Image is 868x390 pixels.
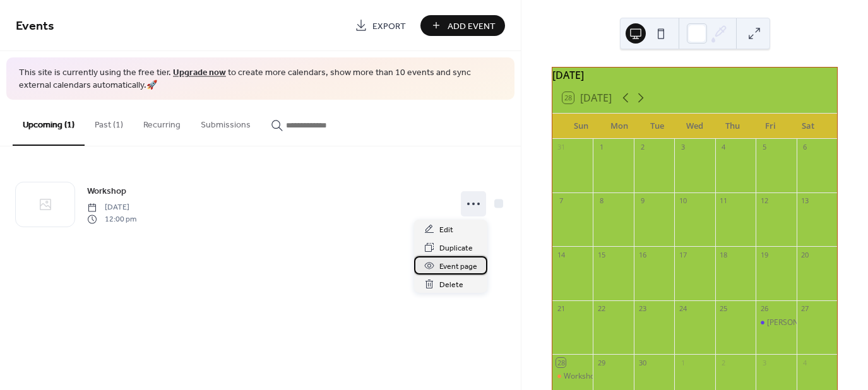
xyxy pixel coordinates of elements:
[556,196,566,206] div: 7
[800,250,810,259] div: 20
[719,304,728,314] div: 25
[13,100,85,146] button: Upcoming (1)
[85,100,133,145] button: Past (1)
[19,67,502,92] span: This site is currently using the free tier. to create more calendars, show more than 10 events an...
[439,278,463,292] span: Delete
[556,143,566,152] div: 31
[87,202,136,213] span: [DATE]
[372,20,406,33] span: Export
[552,371,593,382] div: Workshop
[597,143,606,152] div: 1
[638,196,647,206] div: 9
[87,213,136,225] span: 12:00 pm
[713,114,751,139] div: Thu
[678,143,687,152] div: 3
[759,196,769,206] div: 12
[87,185,126,198] span: Workshop
[800,358,810,367] div: 4
[556,250,566,259] div: 14
[439,223,453,237] span: Edit
[767,317,860,328] div: [PERSON_NAME] Art Show
[638,143,647,152] div: 2
[638,304,647,314] div: 23
[87,184,126,198] a: Workshop
[556,304,566,314] div: 21
[638,114,676,139] div: Tue
[564,371,599,382] div: Workshop
[133,100,191,145] button: Recurring
[420,15,505,36] button: Add Event
[638,358,647,367] div: 30
[678,304,687,314] div: 24
[597,304,606,314] div: 22
[597,358,606,367] div: 29
[800,143,810,152] div: 6
[600,114,638,139] div: Mon
[676,114,714,139] div: Wed
[638,250,647,259] div: 16
[759,304,769,314] div: 26
[789,114,827,139] div: Sat
[759,143,769,152] div: 5
[719,143,728,152] div: 4
[719,250,728,259] div: 18
[678,358,687,367] div: 1
[448,20,496,33] span: Add Event
[191,100,261,145] button: Submissions
[562,114,600,139] div: Sun
[719,358,728,367] div: 2
[759,250,769,259] div: 19
[439,242,473,255] span: Duplicate
[759,358,769,367] div: 3
[556,358,566,367] div: 28
[597,250,606,259] div: 15
[552,68,837,83] div: [DATE]
[751,114,789,139] div: Fri
[16,14,54,38] span: Events
[800,196,810,206] div: 13
[800,304,810,314] div: 27
[719,196,728,206] div: 11
[678,250,687,259] div: 17
[439,260,477,273] span: Event page
[678,196,687,206] div: 10
[345,15,415,36] a: Export
[597,196,606,206] div: 8
[756,317,796,328] div: Jill Art Show
[173,64,226,81] a: Upgrade now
